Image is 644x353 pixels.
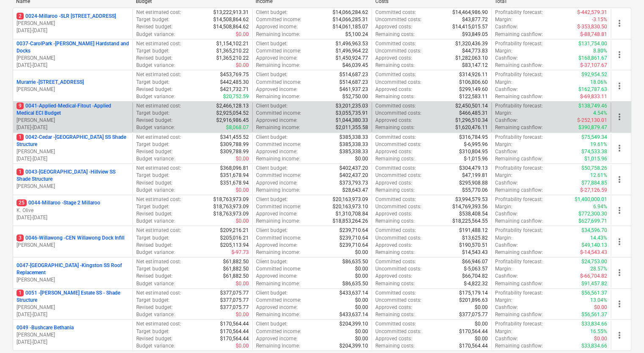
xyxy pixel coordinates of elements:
p: $1,015.96 [584,155,607,163]
p: Budget variance : [136,62,174,69]
p: $1,310,708.84 [336,210,368,218]
p: Profitability forecast : [495,40,543,47]
p: Revised budget : [136,86,172,93]
p: Remaining costs : [375,62,415,69]
p: Client budget : [256,102,288,110]
p: Net estimated cost : [136,165,181,172]
p: Remaining costs : [375,124,415,131]
p: Revised budget : [136,179,172,187]
p: $55,770.06 [462,187,488,194]
div: 30046-Willawong -CEN Willawong Dock Infill[PERSON_NAME] [17,234,129,249]
p: $18,763,973.09 [213,196,249,203]
p: Revised budget : [136,117,172,124]
p: Target budget : [136,141,169,148]
p: 8.80% [593,47,607,55]
span: more_vert [614,299,625,309]
p: $2,450,501.14 [455,102,488,110]
p: Committed income : [256,234,301,242]
p: Budget variance : [136,124,174,131]
p: $402,437.20 [339,165,368,172]
p: Approved income : [256,179,297,187]
p: $2,466,128.13 [216,102,249,110]
p: Target budget : [136,47,169,55]
p: $14,508,864.62 [213,16,249,23]
p: $3,201,235.03 [336,102,368,110]
p: Approved income : [256,55,297,62]
p: $75,549.34 [581,134,607,141]
p: $93,849.05 [462,31,488,38]
p: Approved costs : [375,148,412,155]
p: $34,596.70 [581,227,607,234]
p: Committed costs : [375,102,416,110]
div: 10051 -[PERSON_NAME] Estate SS - Shade Structure[PERSON_NAME][DATE]-[DATE] [17,290,129,319]
p: $14,464,986.90 [452,9,488,16]
p: Remaining cashflow : [495,218,543,225]
p: Murarrie - [STREET_ADDRESS] [17,79,84,86]
p: Cashflow : [495,55,518,62]
p: $18,763,973.09 [213,210,249,218]
div: 10043-[GEOGRAPHIC_DATA] -Hillview SS Shade Structure[PERSON_NAME] [17,168,129,190]
span: more_vert [614,50,625,60]
p: $402,437.20 [339,172,368,179]
p: $373,793.73 [339,179,368,187]
p: Committed income : [256,16,301,23]
p: Target budget : [136,203,169,210]
p: $14,061,185.07 [333,23,368,30]
p: $390,879.47 [578,124,607,131]
p: Margin : [495,141,512,148]
p: Margin : [495,79,512,86]
span: 25 [17,199,27,206]
p: Net estimated cost : [136,227,181,234]
p: $1,496,963.53 [336,40,368,47]
p: Approved income : [256,148,297,155]
p: Cashflow : [495,23,518,30]
p: $314,926.11 [459,71,488,78]
p: $-442,579.31 [577,9,607,16]
p: $0.00 [236,31,249,38]
p: $385,338.33 [339,134,368,141]
p: Client budget : [256,134,288,141]
div: 0049 -Bushcare Bethania[PERSON_NAME][DATE]-[DATE] [17,324,129,346]
p: 12.61% [590,172,607,179]
p: $13,222,913.31 [213,9,249,16]
span: 1 [17,168,24,175]
p: Approved income : [256,23,297,30]
p: Target budget : [136,79,169,86]
p: $0.00 [355,155,368,163]
p: Revised budget : [136,210,172,218]
p: Remaining income : [256,187,300,194]
p: $-1,015.96 [464,155,488,163]
span: 1 [17,134,24,141]
p: Approved costs : [375,179,412,187]
p: 19.61% [590,141,607,148]
p: $295,908.88 [459,179,488,187]
p: $-37,107.67 [580,62,607,69]
p: $-88,748.81 [580,31,607,38]
p: [PERSON_NAME] [17,276,129,284]
p: [PERSON_NAME] [17,242,129,249]
p: Approved costs : [375,55,412,62]
p: $0.00 [236,62,249,69]
p: $77,884.85 [581,179,607,187]
p: Margin : [495,16,512,23]
p: [PERSON_NAME] [17,55,129,62]
p: [DATE] - [DATE] [17,62,129,69]
p: $442,485.30 [220,79,249,86]
p: $52,750.00 [342,93,368,100]
p: $122,583.11 [459,93,488,100]
p: $14,769,393.56 [452,203,488,210]
p: Net estimated cost : [136,102,181,110]
span: 2 [17,13,24,19]
div: 10042-Cedar -[GEOGRAPHIC_DATA] SS Shade Structure[PERSON_NAME][DATE]-[DATE] [17,134,129,163]
p: Budget variance : [136,155,174,163]
p: Committed income : [256,79,301,86]
p: $8,068.07 [226,124,249,131]
p: $2,916,986.45 [216,117,249,124]
p: 0051 - [PERSON_NAME] Estate SS - Shade Structure [17,290,129,304]
p: $1,154,102.21 [216,40,249,47]
p: Remaining income : [256,124,300,131]
p: $1,450,924.77 [336,55,368,62]
p: 0046-Willawong - CEN Willawong Dock Infill [17,234,124,242]
span: more_vert [614,18,625,28]
p: Approved costs : [375,117,412,124]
